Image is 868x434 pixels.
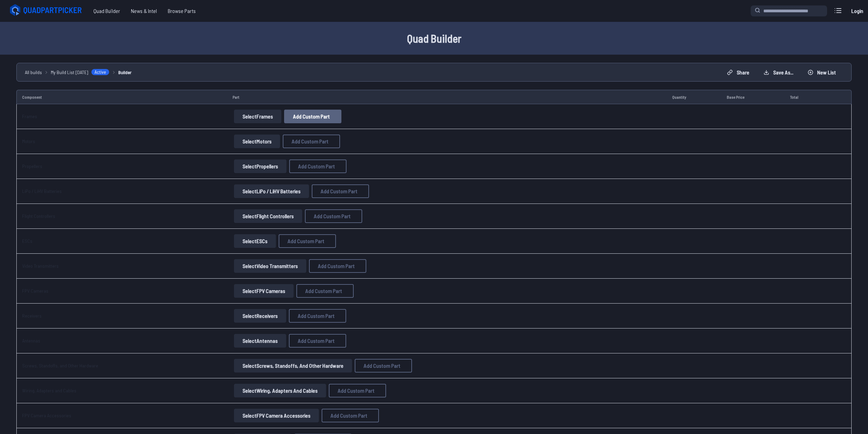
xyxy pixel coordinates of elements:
span: My Build List [DATE] [51,69,88,76]
button: SelectVideo Transmitters [234,259,306,273]
a: SelectVideo Transmitters [233,259,308,273]
button: SelectWiring, Adapters and Cables [234,384,326,397]
a: Builder [118,69,132,76]
a: Login [849,4,865,18]
a: Receivers [22,313,42,319]
h1: Quad Builder [216,30,652,46]
button: Add Custom Part [289,334,346,348]
a: SelectAntennas [233,334,288,348]
td: Total [784,90,827,104]
button: New List [802,67,842,78]
button: Save as... [758,67,799,78]
button: Add Custom Part [289,309,346,323]
button: Add Custom Part [284,110,341,123]
td: Base Price [721,90,784,104]
button: Add Custom Part [296,284,354,298]
a: SelectLiPo / LiHV Batteries [233,184,310,198]
button: SelectMotors [234,135,280,148]
span: Add Custom Part [314,213,351,219]
a: ESCs [22,238,32,244]
button: SelectScrews, Standoffs, and Other Hardware [234,359,352,373]
button: SelectLiPo / LiHV Batteries [234,184,309,198]
button: SelectFrames [234,110,281,123]
span: Add Custom Part [321,188,357,194]
button: Share [721,67,755,78]
button: Add Custom Part [329,384,386,397]
a: SelectWiring, Adapters and Cables [233,384,327,397]
td: Quantity [667,90,721,104]
button: SelectFPV Cameras [234,284,294,298]
span: Add Custom Part [364,363,400,368]
td: Component [16,90,227,104]
span: Add Custom Part [293,114,330,119]
span: Add Custom Part [298,313,335,319]
a: Antennas [22,338,40,344]
a: Video Transmitters [22,263,59,269]
a: SelectFPV Cameras [233,284,295,298]
button: Add Custom Part [322,409,379,422]
button: SelectFlight Controllers [234,209,302,223]
a: Screws, Standoffs, and Other Hardware [22,363,98,368]
button: Add Custom Part [279,234,336,248]
a: Browse Parts [162,4,201,18]
a: SelectFrames [233,110,283,123]
button: Add Custom Part [309,259,366,273]
span: Add Custom Part [330,413,367,418]
a: Quad Builder [88,4,126,18]
a: SelectFPV Camera Accessories [233,409,320,422]
a: FPV Camera Accessories [22,412,71,418]
button: SelectPropellers [234,159,286,173]
a: SelectESCs [233,234,277,248]
span: Add Custom Part [318,263,355,269]
a: SelectReceivers [233,309,288,323]
span: Active [91,69,109,75]
span: Add Custom Part [292,139,328,144]
a: Flight Controllers [22,213,55,219]
span: Add Custom Part [298,164,335,169]
button: Add Custom Part [289,159,347,173]
a: SelectFlight Controllers [233,209,304,223]
a: SelectScrews, Standoffs, and Other Hardware [233,359,353,373]
button: SelectAntennas [234,334,286,348]
button: SelectESCs [234,234,276,248]
a: Motors [22,138,35,144]
span: Add Custom Part [298,338,335,344]
a: Frames [22,113,37,119]
a: Wiring, Adapters and Cables [22,388,76,393]
span: Add Custom Part [305,288,342,294]
a: News & Intel [126,4,162,18]
a: My Build List [DATE]Active [51,69,109,76]
a: SelectPropellers [233,159,288,173]
button: Add Custom Part [312,184,369,198]
button: Add Custom Part [283,135,340,148]
span: Add Custom Part [338,388,374,393]
button: SelectReceivers [234,309,286,323]
button: Add Custom Part [305,209,362,223]
a: Propellers [22,163,42,169]
span: Add Custom Part [288,238,324,244]
td: Part [227,90,667,104]
a: All builds [25,69,42,76]
a: FPV Cameras [22,288,48,294]
a: LiPo / LiHV Batteries [22,188,62,194]
a: SelectMotors [233,135,281,148]
button: SelectFPV Camera Accessories [234,409,319,422]
button: Add Custom Part [355,359,412,373]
